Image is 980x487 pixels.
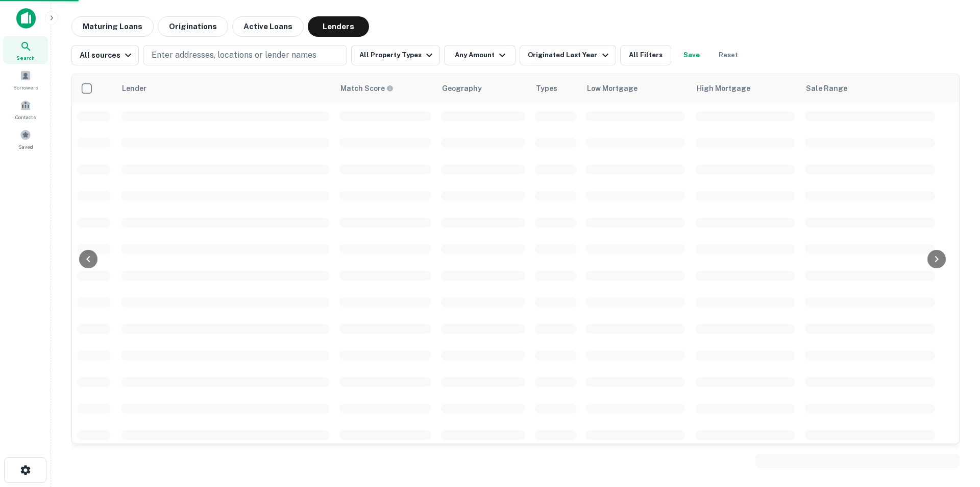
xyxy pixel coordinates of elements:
a: Contacts [3,96,48,123]
th: Geography [436,74,530,103]
button: Any Amount [444,45,516,65]
th: Types [530,74,581,103]
p: Enter addresses, locations or lender names [152,49,316,61]
span: Contacts [15,113,36,121]
button: All sources [71,45,139,65]
h6: Match Score [340,83,391,94]
button: Lenders [308,16,369,37]
div: Originated Last Year [528,49,611,61]
th: Lender [116,74,334,103]
th: Low Mortgage [581,74,690,103]
button: Enter addresses, locations or lender names [143,45,347,65]
img: capitalize-icon.png [16,8,36,29]
button: Save your search to get updates of matches that match your search criteria. [675,45,708,65]
button: Originated Last Year [520,45,616,65]
div: Low Mortgage [587,82,638,95]
div: Types [536,82,557,95]
span: Borrowers [13,83,38,91]
a: Borrowers [3,66,48,94]
th: Capitalize uses an advanced AI algorithm to match your search with the best lender. The match sco... [334,74,436,103]
div: Capitalize uses an advanced AI algorithm to match your search with the best lender. The match sco... [340,83,394,94]
span: Search [16,54,35,62]
div: Geography [442,82,482,95]
th: High Mortgage [691,74,800,103]
button: Active Loans [232,16,304,37]
span: Saved [18,143,33,151]
div: High Mortgage [697,82,750,95]
div: Lender [122,82,146,95]
div: Sale Range [806,82,847,95]
div: All sources [80,49,134,61]
th: Sale Range [800,74,940,103]
button: All Property Types [351,45,440,65]
iframe: Chat Widget [929,373,980,422]
a: Saved [3,125,48,153]
button: Reset [712,45,745,65]
a: Search [3,36,48,64]
button: All Filters [620,45,671,65]
button: Originations [158,16,228,37]
button: Maturing Loans [71,16,154,37]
